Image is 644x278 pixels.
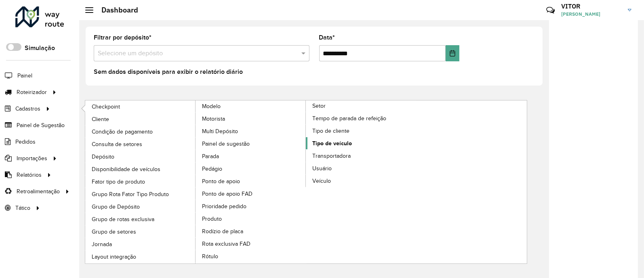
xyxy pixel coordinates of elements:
[306,162,417,174] a: Usuário
[92,165,160,173] span: Disponibilidade de veículos
[196,238,306,250] a: Rota exclusiva FAD
[15,204,30,212] span: Tático
[92,178,145,186] span: Fator tipo de produto
[85,226,196,238] a: Grupo de setores
[202,177,240,186] span: Ponto de apoio
[15,105,40,113] span: Cadastros
[196,188,306,200] a: Ponto de apoio FAD
[202,190,253,198] span: Ponto de apoio FAD
[202,115,225,123] span: Motorista
[92,240,112,249] span: Jornada
[202,215,222,223] span: Produto
[196,125,306,137] a: Multi Depósito
[17,121,65,130] span: Painel de Sugestão
[561,10,622,18] span: [PERSON_NAME]
[196,225,306,237] a: Rodízio de placa
[85,113,196,125] a: Cliente
[561,2,622,10] h3: VITOR
[542,2,559,19] a: Contato Rápido
[85,125,196,138] a: Condição de pagamento
[92,203,140,211] span: Grupo de Depósito
[85,100,306,263] a: Modelo
[312,102,326,110] span: Setor
[85,163,196,175] a: Disponibilidade de veículos
[306,150,417,162] a: Transportadora
[202,152,219,161] span: Parada
[202,227,243,236] span: Rodízio de placa
[93,6,138,15] h2: Dashboard
[312,139,352,148] span: Tipo de veículo
[85,100,196,113] a: Checkpoint
[306,175,417,187] a: Veículo
[202,127,238,136] span: Multi Depósito
[202,240,250,248] span: Rota exclusiva FAD
[85,138,196,150] a: Consulta de setores
[17,88,47,96] span: Roteirizador
[17,71,32,80] span: Painel
[196,175,306,187] a: Ponto de apoio
[17,154,47,163] span: Importações
[85,238,196,250] a: Jornada
[94,33,152,42] label: Filtrar por depósito
[202,252,218,261] span: Rótulo
[196,163,306,175] a: Pedágio
[196,213,306,225] a: Produto
[92,253,136,261] span: Layout integração
[25,43,55,53] label: Simulação
[196,138,306,150] a: Painel de sugestão
[312,114,386,123] span: Tempo de parada de refeição
[196,100,417,263] a: Setor
[15,138,36,146] span: Pedidos
[306,125,417,137] a: Tipo de cliente
[312,127,349,135] span: Tipo de cliente
[92,215,154,224] span: Grupo de rotas exclusiva
[85,176,196,188] a: Fator tipo de produto
[202,102,221,111] span: Modelo
[17,187,60,196] span: Retroalimentação
[85,251,196,263] a: Layout integração
[196,150,306,162] a: Parada
[196,200,306,212] a: Prioridade pedido
[446,45,459,61] button: Choose Date
[92,153,114,161] span: Depósito
[94,67,243,77] label: Sem dados disponíveis para exibir o relatório diário
[92,115,109,123] span: Cliente
[92,190,169,199] span: Grupo Rota Fator Tipo Produto
[17,171,42,179] span: Relatórios
[202,202,246,211] span: Prioridade pedido
[312,152,351,160] span: Transportadora
[196,250,306,262] a: Rótulo
[202,140,250,148] span: Painel de sugestão
[85,188,196,200] a: Grupo Rota Fator Tipo Produto
[85,213,196,225] a: Grupo de rotas exclusiva
[92,128,153,136] span: Condição de pagamento
[92,140,142,148] span: Consulta de setores
[312,164,332,173] span: Usuário
[92,102,120,111] span: Checkpoint
[202,165,222,173] span: Pedágio
[319,33,335,42] label: Data
[306,112,417,124] a: Tempo de parada de refeição
[85,150,196,163] a: Depósito
[312,177,331,185] span: Veículo
[92,228,136,236] span: Grupo de setores
[85,201,196,213] a: Grupo de Depósito
[306,137,417,149] a: Tipo de veículo
[196,113,306,125] a: Motorista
